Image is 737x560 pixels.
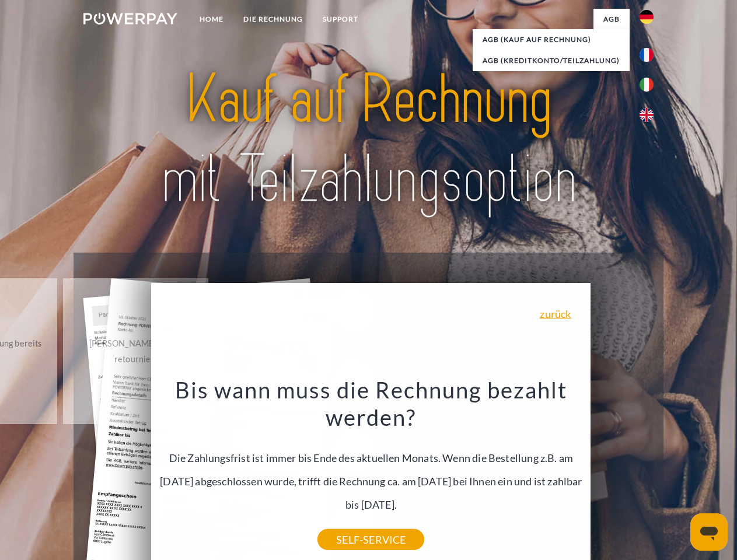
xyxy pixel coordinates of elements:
[83,13,177,24] img: logo-powerpay-white.svg
[640,48,654,62] img: fr
[473,29,630,50] a: AGB (Kauf auf Rechnung)
[690,513,728,551] iframe: Schaltfläche zum Öffnen des Messaging-Fensters
[313,9,368,30] a: SUPPORT
[158,376,584,432] h3: Bis wann muss die Rechnung bezahlt werden?
[640,78,654,92] img: it
[640,108,654,122] img: en
[473,50,630,71] a: AGB (Kreditkonto/Teilzahlung)
[540,309,571,319] a: zurück
[317,529,424,550] a: SELF-SERVICE
[70,335,201,367] div: [PERSON_NAME] wurde retourniert
[233,9,313,30] a: DIE RECHNUNG
[190,9,233,30] a: Home
[593,9,630,30] a: agb
[158,376,584,540] div: Die Zahlungsfrist ist immer bis Ende des aktuellen Monats. Wenn die Bestellung z.B. am [DATE] abg...
[640,10,654,24] img: de
[111,56,626,223] img: title-powerpay_de.svg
